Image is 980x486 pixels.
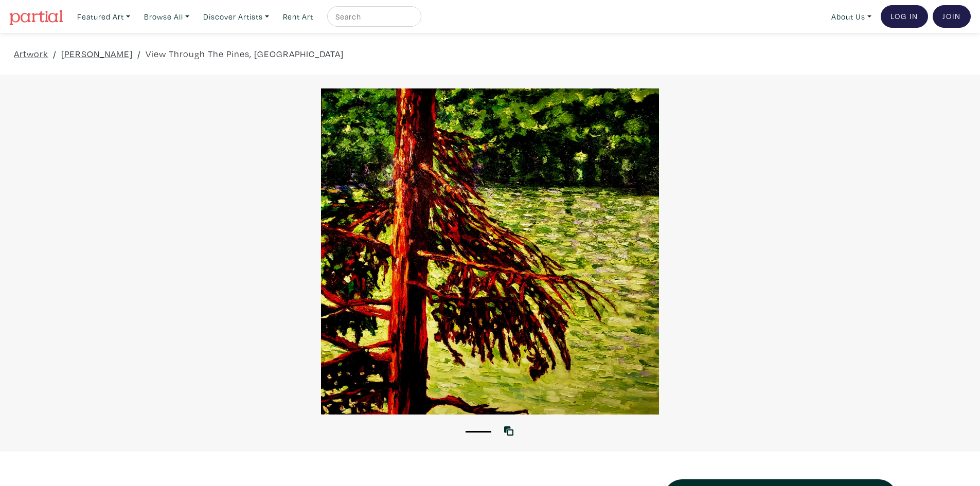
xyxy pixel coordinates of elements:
[14,47,48,61] a: Artwork
[146,47,344,61] a: View Through The Pines, [GEOGRAPHIC_DATA]
[53,47,57,61] span: /
[61,47,133,61] a: [PERSON_NAME]
[827,6,876,27] a: About Us
[137,47,141,61] span: /
[334,10,412,23] input: Search
[466,431,491,433] button: 1 of 1
[881,5,928,28] a: Log In
[199,6,274,27] a: Discover Artists
[278,6,318,27] a: Rent Art
[139,6,194,27] a: Browse All
[933,5,971,28] a: Join
[73,6,135,27] a: Featured Art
